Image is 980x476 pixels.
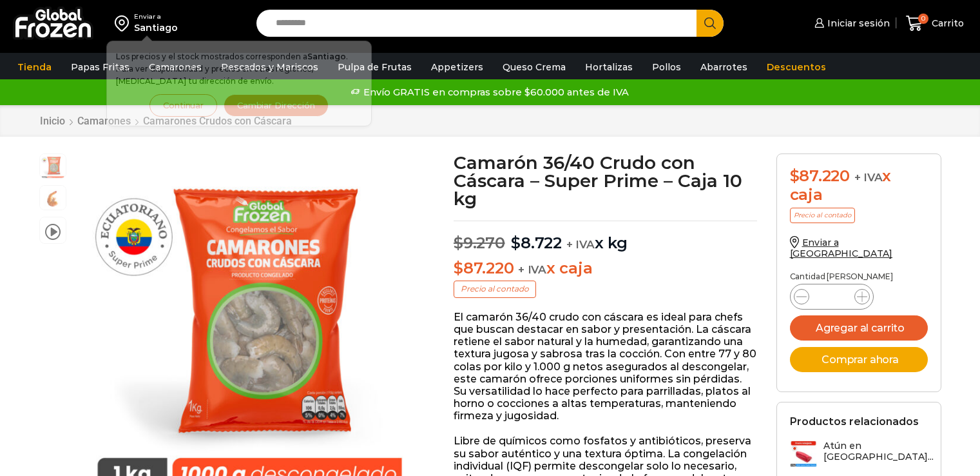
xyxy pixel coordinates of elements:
button: Agregar al carrito [790,315,928,341]
span: Iniciar sesión [824,17,890,30]
p: Precio al contado [454,281,536,297]
strong: Santiago [307,52,346,61]
a: 0 Carrito [903,8,967,39]
p: Precio al contado [790,208,855,223]
span: $ [790,166,800,185]
span: camaron-con-cascara [40,186,66,212]
p: x caja [454,259,757,278]
bdi: 87.220 [454,259,514,277]
a: Iniciar sesión [811,10,890,36]
a: Inicio [39,115,66,127]
span: PM04004021 [40,154,66,180]
a: Descuentos [760,55,832,79]
a: Papas Fritas [64,55,136,79]
input: Product quantity [820,288,844,306]
bdi: 9.270 [454,233,505,252]
a: Hortalizas [579,55,639,79]
span: + IVA [518,263,546,276]
div: Enviar a [134,12,178,21]
button: Search button [697,10,724,37]
span: $ [454,259,463,277]
span: 0 [918,14,928,24]
p: x kg [454,221,757,253]
span: Carrito [928,17,964,30]
a: Queso Crema [496,55,572,79]
bdi: 87.220 [790,166,850,185]
span: + IVA [854,171,883,184]
p: Cantidad [PERSON_NAME] [790,272,928,281]
a: Pulpa de Frutas [331,55,418,79]
div: x caja [790,167,928,204]
bdi: 8.722 [511,233,562,252]
h1: Camarón 36/40 Crudo con Cáscara – Super Prime – Caja 10 kg [454,154,757,208]
button: Cambiar Dirección [224,94,329,117]
a: Pollos [646,55,687,79]
h2: Productos relacionados [790,415,919,428]
span: + IVA [566,238,595,251]
button: Comprar ahora [790,347,928,372]
a: Abarrotes [694,55,754,79]
nav: Breadcrumb [39,115,293,127]
a: Camarones [77,115,131,127]
a: Atún en [GEOGRAPHIC_DATA]... [790,441,934,468]
img: address-field-icon.svg [115,12,134,34]
p: Los precios y el stock mostrados corresponden a . Para ver disponibilidad y precios en otras regi... [116,50,362,88]
button: Continuar [149,94,217,117]
span: $ [511,233,521,252]
p: El camarón 36/40 crudo con cáscara es ideal para chefs que buscan destacar en sabor y presentació... [454,311,757,422]
a: Tienda [11,55,58,79]
h3: Atún en [GEOGRAPHIC_DATA]... [823,441,934,462]
a: Appetizers [425,55,490,79]
a: Enviar a [GEOGRAPHIC_DATA] [790,237,893,259]
div: Santiago [134,21,178,34]
span: $ [454,233,463,252]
